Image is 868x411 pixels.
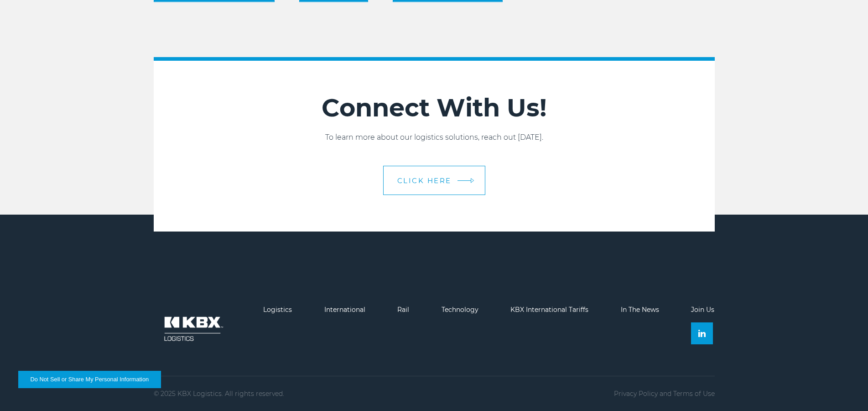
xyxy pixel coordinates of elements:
[154,132,715,143] p: To learn more about our logistics solutions, reach out [DATE].
[673,390,715,398] a: Terms of Use
[18,371,161,388] button: Do Not Sell or Share My Personal Information
[154,93,715,123] h2: Connect With Us!
[614,390,658,398] a: Privacy Policy
[691,306,714,314] a: Join Us
[397,177,452,184] span: CLICK HERE
[383,166,485,195] a: CLICK HERE arrow arrow
[154,306,231,352] img: kbx logo
[397,306,409,314] a: Rail
[442,306,478,314] a: Technology
[698,330,706,337] img: Linkedin
[621,306,659,314] a: In The News
[324,306,365,314] a: International
[154,390,284,397] p: © 2025 KBX Logistics. All rights reserved.
[660,390,671,398] span: and
[470,178,474,183] img: arrow
[263,306,292,314] a: Logistics
[510,306,588,314] a: KBX International Tariffs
